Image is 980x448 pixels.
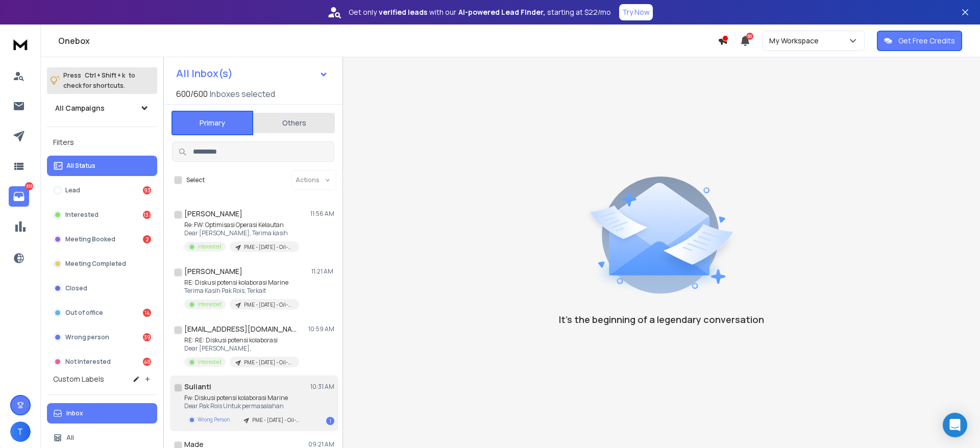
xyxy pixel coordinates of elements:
h1: All Inbox(s) [176,68,233,79]
h3: Filters [47,135,157,150]
p: Get Free Credits [898,36,955,46]
p: Press to check for shortcuts. [63,70,135,91]
h3: Inboxes selected [210,88,275,100]
div: Open Intercom Messenger [943,413,967,437]
p: 11:56 AM [310,210,334,218]
p: PME - [DATE] - Oil-Energy-Maritime [244,301,293,309]
p: Meeting Booked [65,235,115,243]
p: Interested [198,243,222,251]
button: Out of office14 [47,303,157,323]
button: All Inbox(s) [168,63,336,84]
p: PME - [DATE] - Oil-Energy-Maritime [244,359,293,366]
p: Wrong Person [198,416,230,424]
h1: All Campaigns [55,103,105,113]
p: Dear Pak Rois Untuk permasalahan [184,402,307,410]
p: RE: RE: Diskusi potensi kolaborasi [184,336,299,344]
div: 2 [143,235,151,243]
p: Interested [198,301,222,308]
button: All Status [47,156,157,176]
p: Terima Kasih Pak Rois, Terkait [184,287,299,295]
strong: AI-powered Lead Finder, [458,7,545,17]
button: Interested137 [47,205,157,225]
p: 10:31 AM [310,383,334,391]
p: Wrong person [65,333,109,341]
strong: verified leads [379,7,427,17]
h3: Custom Labels [53,374,104,384]
button: Lead93 [47,180,157,201]
p: My Workspace [769,36,823,46]
h1: Sulianti [184,382,211,392]
div: 137 [143,211,151,219]
p: Closed [65,284,87,292]
img: logo [10,35,31,54]
p: Meeting Completed [65,260,126,268]
p: Out of office [65,309,103,317]
p: Fw: Diskusi potensi kolaborasi Marine [184,394,307,402]
button: Meeting Completed [47,254,157,274]
p: Re: FW: Optimisasi Operasi Kelautan [184,221,299,229]
span: 50 [746,33,753,40]
button: All [47,428,157,448]
p: Dear [PERSON_NAME], [184,344,299,353]
div: 48 [143,358,151,366]
p: Inbox [66,409,83,417]
div: 39 [143,333,151,341]
p: Lead [65,186,80,194]
p: PME - [DATE] - Oil-Energy-Maritime [252,416,301,424]
p: PME - [DATE] - Oil-Energy-Maritime [244,243,293,251]
span: 600 / 600 [176,88,208,100]
p: 11:21 AM [311,267,334,276]
p: Not Interested [65,358,111,366]
button: Primary [171,111,253,135]
p: It’s the beginning of a legendary conversation [559,312,764,327]
div: 14 [143,309,151,317]
label: Select [186,176,205,184]
p: All Status [66,162,95,170]
div: 93 [143,186,151,194]
button: Try Now [619,4,653,20]
h1: [PERSON_NAME] [184,266,242,277]
p: 10:59 AM [308,325,334,333]
a: 333 [9,186,29,207]
button: Wrong person39 [47,327,157,347]
p: Interested [198,358,222,366]
button: Get Free Credits [877,31,962,51]
h1: Onebox [58,35,718,47]
h1: [EMAIL_ADDRESS][DOMAIN_NAME] [184,324,297,334]
button: Others [253,112,335,134]
button: T [10,421,31,442]
span: Ctrl + Shift + k [83,69,127,81]
p: Get only with our starting at $22/mo [349,7,611,17]
button: Not Interested48 [47,352,157,372]
p: RE: Diskusi potensi kolaborasi Marine [184,279,299,287]
div: 1 [326,417,334,425]
p: Try Now [622,7,650,17]
h1: [PERSON_NAME] [184,209,242,219]
p: All [66,434,74,442]
button: Inbox [47,403,157,424]
button: All Campaigns [47,98,157,118]
p: Interested [65,211,99,219]
button: Closed [47,278,157,298]
p: 333 [25,182,33,190]
button: Meeting Booked2 [47,229,157,250]
p: Dear [PERSON_NAME], Terima kasih [184,229,299,237]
